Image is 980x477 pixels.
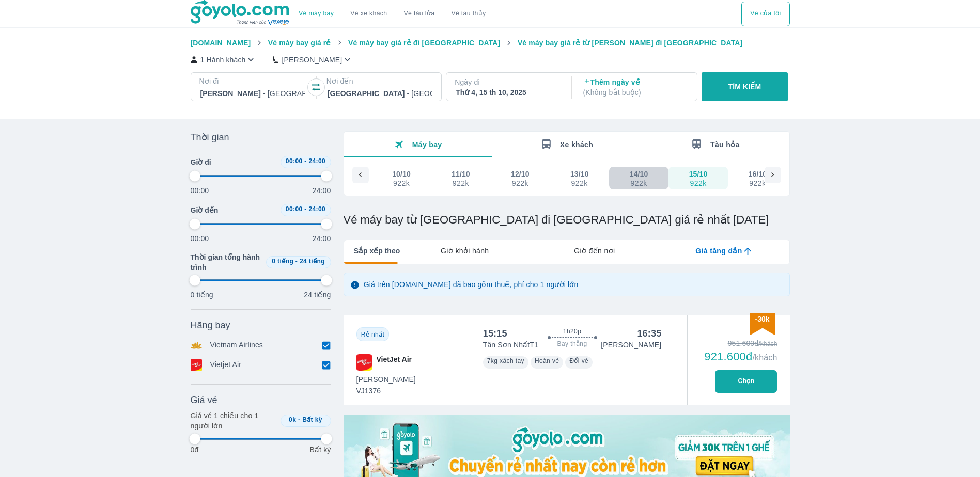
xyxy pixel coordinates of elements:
div: 16/10 [749,169,767,179]
div: 922k [393,179,410,187]
p: Nơi đi [199,76,306,86]
p: Ngày đi [455,77,561,87]
span: Tàu hỏa [710,140,740,149]
span: 0k [289,416,296,423]
span: Giá tăng dần [695,246,742,256]
button: TÌM KIẾM [702,72,788,101]
p: 1 Hành khách [200,55,246,65]
p: [PERSON_NAME] [282,55,342,65]
span: VietJet Air [377,354,412,371]
h1: Vé máy bay từ [GEOGRAPHIC_DATA] đi [GEOGRAPHIC_DATA] giá rẻ nhất [DATE] [344,213,790,227]
a: Vé máy bay [299,10,334,18]
span: Sắp xếp theo [354,246,400,256]
div: 11/10 [452,169,470,179]
p: Thêm ngày về [583,77,688,98]
p: Nơi đến [326,76,433,86]
img: VJ [356,354,372,371]
div: 15/10 [689,169,708,179]
div: 16:35 [637,327,661,340]
span: VJ1376 [356,386,416,396]
p: Vietnam Airlines [210,340,263,351]
span: /khách [752,353,777,362]
span: Hoàn vé [535,357,559,364]
span: - [295,258,298,265]
span: - [298,416,300,423]
p: [PERSON_NAME] [601,340,661,350]
p: 0đ [191,444,199,455]
span: [DOMAIN_NAME] [191,39,251,47]
span: 7kg xách tay [487,357,524,364]
button: Vé tàu thủy [443,2,494,26]
button: Vé của tôi [741,2,789,26]
a: Vé xe khách [350,10,387,18]
p: 00:00 [191,185,209,196]
a: Vé tàu lửa [396,2,443,26]
div: 12/10 [511,169,530,179]
span: 24:00 [308,157,325,165]
div: choose transportation mode [741,2,789,26]
p: TÌM KIẾM [728,82,761,92]
nav: breadcrumb [191,38,790,48]
p: Giá trên [DOMAIN_NAME] đã bao gồm thuế, phí cho 1 người lớn [364,279,579,290]
div: 922k [511,179,529,187]
span: Thời gian tổng hành trình [191,252,262,273]
button: [PERSON_NAME] [273,54,353,65]
p: 00:00 [191,233,209,244]
span: -30k [755,315,769,323]
span: [PERSON_NAME] [356,374,416,385]
span: 24 tiếng [300,258,325,265]
span: Thời gian [191,131,229,144]
span: 00:00 [286,157,303,165]
span: Vé máy bay giá rẻ [268,39,331,47]
div: 922k [571,179,588,187]
img: discount [750,313,775,335]
button: 1 Hành khách [191,54,257,65]
span: 00:00 [286,205,303,213]
span: Giá vé [191,394,217,406]
span: Giờ đến nơi [574,246,615,256]
div: 10/10 [392,169,411,179]
span: Rẻ nhất [361,331,384,338]
p: 24:00 [313,233,331,244]
span: Giờ đến [191,205,219,215]
div: 14/10 [630,169,648,179]
span: Máy bay [412,140,442,149]
div: 15:15 [483,327,507,340]
p: Giá vé 1 chiều cho 1 người lớn [191,410,276,431]
div: 13/10 [570,169,589,179]
p: ( Không bắt buộc ) [583,87,688,98]
span: Vé máy bay giá rẻ từ [PERSON_NAME] đi [GEOGRAPHIC_DATA] [518,39,743,47]
span: Xe khách [560,140,593,149]
div: Thứ 4, 15 th 10, 2025 [456,87,560,98]
span: 0 tiếng [272,258,293,265]
span: Bất kỳ [302,416,322,423]
span: Vé máy bay giá rẻ đi [GEOGRAPHIC_DATA] [348,39,500,47]
div: 922k [690,179,707,187]
span: Hãng bay [191,319,230,331]
p: 0 tiếng [191,290,213,300]
span: 1h20p [563,327,581,336]
span: - [304,205,306,213]
span: Giờ đi [191,157,211,167]
div: choose transportation mode [290,2,494,26]
p: Vietjet Air [210,359,242,371]
span: Đổi vé [569,357,588,364]
p: 24 tiếng [304,290,331,300]
div: 922k [749,179,767,187]
div: lab API tabs example [400,240,789,262]
button: Chọn [715,370,777,393]
div: 951.600đ [704,338,777,348]
p: Bất kỳ [309,444,331,455]
div: 921.600đ [704,351,777,363]
p: 24:00 [313,185,331,196]
span: 24:00 [308,205,325,213]
div: 922k [452,179,470,187]
p: Tân Sơn Nhất T1 [483,340,538,350]
span: Giờ khởi hành [441,246,489,256]
span: - [304,157,306,165]
div: 922k [630,179,648,187]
